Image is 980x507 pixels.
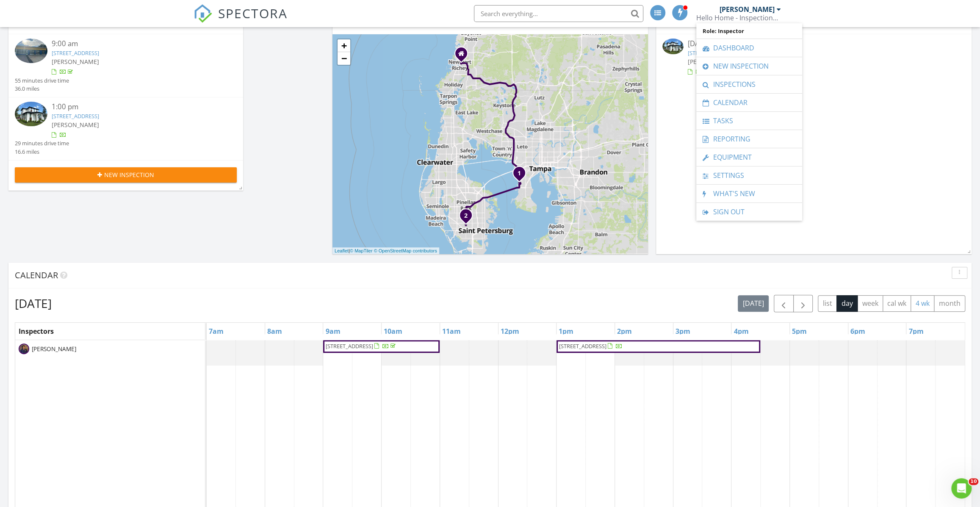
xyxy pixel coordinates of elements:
div: 1:00 pm [52,102,218,112]
a: 10am [382,324,404,338]
a: Reporting [700,130,798,148]
a: 7am [207,324,226,338]
div: | [332,247,439,255]
div: 55 minutes drive time [15,77,69,85]
img: The Best Home Inspection Software - Spectora [194,4,212,23]
span: Role: Inspector [700,23,798,39]
div: [PERSON_NAME] [720,5,775,14]
a: 4pm [731,324,750,338]
button: New Inspection [15,167,237,183]
button: month [934,295,965,312]
a: 7pm [906,324,925,338]
div: 3902 S West Shore Blvd, Tampa, FL 33611 [519,173,524,178]
a: Tasks [700,112,798,130]
h2: [DATE] [15,295,52,312]
a: Settings [700,166,798,184]
a: 1:00 pm [STREET_ADDRESS] [PERSON_NAME] 29 minutes drive time 16.6 miles [15,102,237,156]
span: SPECTORA [218,4,288,22]
button: list [818,295,837,312]
button: Next day [793,295,813,312]
a: 6pm [848,324,867,338]
a: 12pm [498,324,521,338]
a: Zoom out [338,52,350,65]
img: img_2616.jpeg [19,344,29,354]
a: Leaflet [335,248,349,253]
button: cal wk [883,295,911,312]
a: New Inspection [700,57,798,75]
a: 11am [440,324,463,338]
a: 1pm [556,324,576,338]
span: Calendar [15,269,58,281]
a: Sign Out [700,203,798,221]
img: 9353250%2Fcover_photos%2FkoYl6P6B5XksD2rfLjQD%2Fsmall.jpg [15,102,47,126]
div: [DATE] 1:00 pm [688,39,940,49]
a: What's New [700,185,798,202]
a: 5pm [790,324,809,338]
a: 3pm [673,324,692,338]
span: Inspectors [19,327,54,336]
a: [DATE] 1:00 pm [STREET_ADDRESS] [PERSON_NAME] [662,39,965,76]
a: Equipment [700,148,798,166]
img: 9318067%2Fcover_photos%2FHfORsHnE77FI44QpKfpJ%2Fsmall.jpg [15,39,47,63]
a: 9:00 am [STREET_ADDRESS] [PERSON_NAME] 55 minutes drive time 36.0 miles [15,39,237,93]
span: [PERSON_NAME] [52,58,99,66]
iframe: Intercom live chat [951,478,972,499]
span: [STREET_ADDRESS] [559,342,606,350]
span: [PERSON_NAME] [30,345,78,353]
i: 1 [518,171,521,177]
input: Search everything... [474,5,643,22]
div: 16.6 miles [15,148,69,156]
a: [STREET_ADDRESS] [52,49,99,57]
a: SPECTORA [194,11,288,29]
div: Hello Home - Inspections & Environmental [696,14,781,22]
div: 1500 49th St N , St. Petersburg, FL 33710 [466,215,471,220]
a: Dashboard [700,39,798,57]
div: 36.0 miles [15,85,69,93]
button: 4 wk [911,295,934,312]
a: [STREET_ADDRESS] [52,112,99,120]
a: 2pm [615,324,634,338]
span: New Inspection [104,170,154,179]
button: week [857,295,883,312]
a: © MapTiler [350,248,373,253]
a: Zoom in [338,39,350,52]
span: [STREET_ADDRESS] [326,342,373,350]
a: [STREET_ADDRESS] [688,49,735,57]
a: 8am [265,324,284,338]
a: 9am [323,324,342,338]
span: 10 [969,478,978,485]
span: [PERSON_NAME] [52,121,99,129]
span: [PERSON_NAME] [688,58,735,66]
img: 9353250%2Fcover_photos%2FkoYl6P6B5XksD2rfLjQD%2Fsmall.jpg [662,39,684,54]
a: © OpenStreetMap contributors [374,248,437,253]
div: 6019 MONTANA AVENUE, NEW PORT RICHEY FL 34653 [461,53,466,58]
button: Previous day [774,295,794,312]
i: 2 [464,213,468,219]
button: day [836,295,858,312]
a: Inspections [700,75,798,93]
a: Calendar [700,94,798,111]
button: [DATE] [738,295,769,312]
div: 9:00 am [52,39,218,49]
div: 29 minutes drive time [15,139,69,147]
